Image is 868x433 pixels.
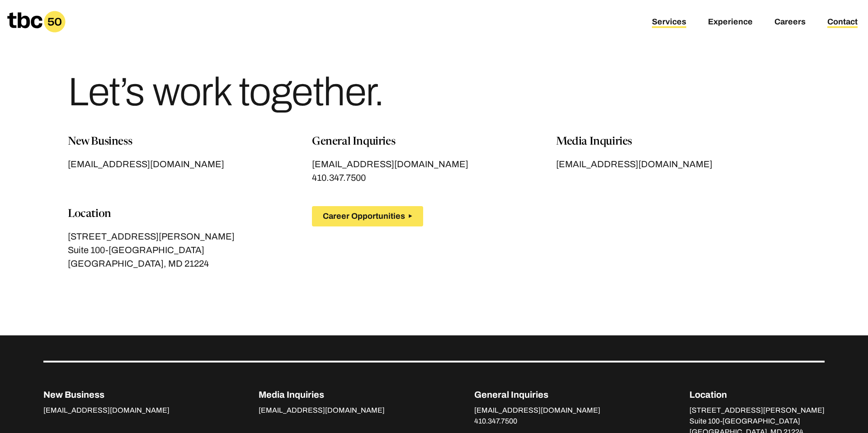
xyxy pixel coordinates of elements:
[68,243,312,257] p: Suite 100-[GEOGRAPHIC_DATA]
[68,257,312,270] p: [GEOGRAPHIC_DATA], MD 21224
[312,173,366,184] span: 410.347.7500
[312,206,423,226] button: Career Opportunities
[556,159,712,171] span: [EMAIL_ADDRESS][DOMAIN_NAME]
[68,134,312,150] p: New Business
[312,171,366,184] a: 410.347.7500
[689,405,825,416] p: [STREET_ADDRESS][PERSON_NAME]
[7,11,66,33] a: Homepage
[774,17,806,28] a: Careers
[827,17,858,28] a: Contact
[312,134,556,150] p: General Inquiries
[43,388,170,401] p: New Business
[556,157,800,171] a: [EMAIL_ADDRESS][DOMAIN_NAME]
[68,159,224,171] span: [EMAIL_ADDRESS][DOMAIN_NAME]
[689,388,825,401] p: Location
[68,157,312,171] a: [EMAIL_ADDRESS][DOMAIN_NAME]
[68,230,312,243] p: [STREET_ADDRESS][PERSON_NAME]
[323,212,405,221] span: Career Opportunities
[68,72,383,112] h1: Let’s work together.
[474,417,517,427] a: 410.347.7500
[259,406,385,416] a: [EMAIL_ADDRESS][DOMAIN_NAME]
[708,17,753,28] a: Experience
[312,159,468,171] span: [EMAIL_ADDRESS][DOMAIN_NAME]
[689,416,825,427] p: Suite 100-[GEOGRAPHIC_DATA]
[43,406,170,416] a: [EMAIL_ADDRESS][DOMAIN_NAME]
[68,206,312,222] p: Location
[652,17,686,28] a: Services
[556,134,800,150] p: Media Inquiries
[474,406,600,416] a: [EMAIL_ADDRESS][DOMAIN_NAME]
[259,388,385,401] p: Media Inquiries
[474,388,600,401] p: General Inquiries
[312,157,556,171] a: [EMAIL_ADDRESS][DOMAIN_NAME]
